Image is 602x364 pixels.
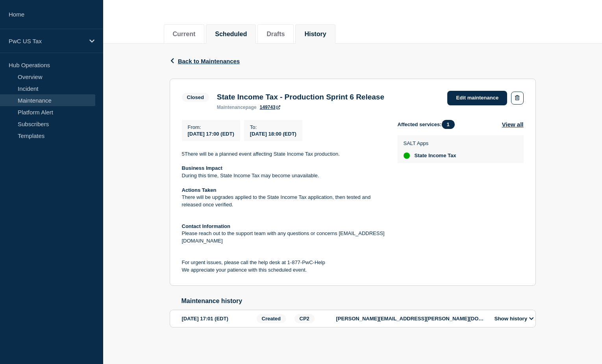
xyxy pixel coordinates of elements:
[398,120,459,129] span: Affected services:
[182,93,209,102] span: Closed
[182,194,385,208] p: There will be upgrades applied to the State Income Tax application, then tested and released once...
[182,267,385,274] p: We appreciate your patience with this scheduled event.
[182,172,385,179] p: During this time, State Income Tax may become unavailable.
[9,38,84,44] p: PwC US Tax
[188,124,234,130] p: From :
[182,165,222,171] strong: Business Impact
[442,120,455,129] span: 1
[257,314,286,323] span: Created
[404,153,410,159] div: up
[336,316,486,322] p: [PERSON_NAME][EMAIL_ADDRESS][PERSON_NAME][DOMAIN_NAME]
[170,58,240,64] button: Back to Maintenances
[447,91,507,105] a: Edit maintenance
[217,105,257,110] p: page
[304,31,326,38] button: History
[182,298,536,305] h2: Maintenance history
[173,31,196,38] button: Current
[217,105,246,110] span: maintenance
[182,230,385,245] p: Please reach out to the support team with any questions or concerns [EMAIL_ADDRESS][DOMAIN_NAME]
[267,31,285,38] button: Drafts
[250,124,296,130] p: To :
[415,153,456,159] span: State Income Tax
[492,315,536,322] button: Show history
[182,259,385,266] p: For urgent issues, please call the help desk at 1-877-PwC-Help
[215,31,247,38] button: Scheduled
[182,314,254,323] div: [DATE] 17:01 (EDT)
[188,131,234,137] span: [DATE] 17:00 (EDT)
[250,131,296,137] span: [DATE] 18:00 (EDT)
[178,58,240,64] span: Back to Maintenances
[295,314,315,323] span: CP2
[182,223,231,229] strong: Contact Information
[217,93,384,101] h3: State Income Tax - Production Sprint 6 Release
[404,140,456,146] p: SALT Apps
[182,187,217,193] strong: Actions Taken
[182,151,385,158] p: 5There will be a planned event affecting State Income Tax production.
[502,120,524,129] button: View all
[260,105,280,110] a: 149743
